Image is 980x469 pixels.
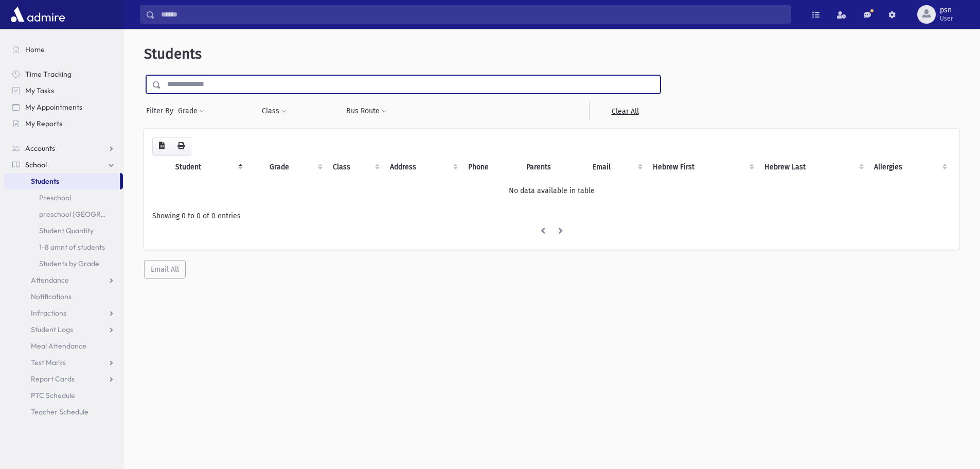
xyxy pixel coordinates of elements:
[25,102,82,112] span: My Appointments
[4,206,123,222] a: preschool [GEOGRAPHIC_DATA]
[152,137,171,155] button: CSV
[940,6,953,14] span: psn
[31,325,73,334] span: Student Logs
[4,41,123,58] a: Home
[462,155,520,179] th: Phone
[31,341,86,351] span: Meal Attendance
[4,305,123,321] a: Infractions
[940,14,953,23] span: User
[31,275,69,285] span: Attendance
[25,45,45,54] span: Home
[31,358,66,367] span: Test Marks
[4,189,123,206] a: Preschool
[169,155,247,179] th: Student: activate to sort column descending
[4,82,123,99] a: My Tasks
[4,140,123,157] a: Accounts
[31,292,72,301] span: Notifications
[4,115,123,132] a: My Reports
[25,160,47,169] span: School
[4,222,123,239] a: Student Quantity
[384,155,462,179] th: Address: activate to sort column ascending
[758,155,868,179] th: Hebrew Last: activate to sort column ascending
[155,5,791,24] input: Search
[4,354,123,371] a: Test Marks
[589,102,661,120] a: Clear All
[31,308,66,318] span: Infractions
[4,173,120,189] a: Students
[31,407,88,416] span: Teacher Schedule
[25,144,55,153] span: Accounts
[4,288,123,305] a: Notifications
[4,321,123,338] a: Student Logs
[263,155,326,179] th: Grade: activate to sort column ascending
[4,99,123,115] a: My Appointments
[346,102,387,120] button: Bus Route
[146,106,177,116] span: Filter By
[4,338,123,354] a: Meal Attendance
[152,211,951,221] div: Showing 0 to 0 of 0 entries
[327,155,384,179] th: Class: activate to sort column ascending
[31,391,75,400] span: PTC Schedule
[31,374,75,384] span: Report Cards
[8,4,67,25] img: AdmirePro
[4,272,123,288] a: Attendance
[31,177,59,186] span: Students
[520,155,586,179] th: Parents
[4,404,123,420] a: Teacher Schedule
[586,155,647,179] th: Email: activate to sort column ascending
[144,45,202,62] span: Students
[4,255,123,272] a: Students by Grade
[261,102,287,120] button: Class
[25,70,72,79] span: Time Tracking
[4,239,123,255] a: 1-8 amnt of students
[4,371,123,387] a: Report Cards
[25,86,54,95] span: My Tasks
[152,179,951,202] td: No data available in table
[177,102,205,120] button: Grade
[4,66,123,82] a: Time Tracking
[144,260,186,279] button: Email All
[4,387,123,404] a: PTC Schedule
[25,119,62,128] span: My Reports
[4,157,123,173] a: School
[868,155,951,179] th: Allergies: activate to sort column ascending
[171,137,191,155] button: Print
[647,155,758,179] th: Hebrew First: activate to sort column ascending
